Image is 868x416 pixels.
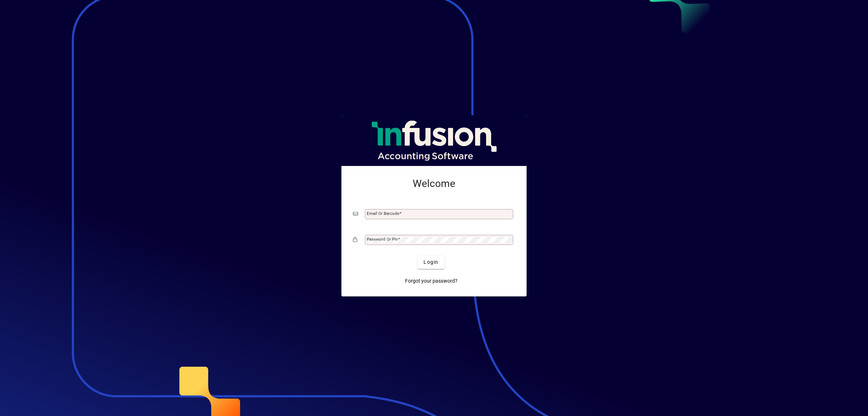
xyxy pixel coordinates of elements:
h2: Welcome [353,178,515,190]
mat-label: Email or Barcode [367,211,399,216]
button: Login [418,256,444,269]
span: Login [424,258,438,266]
span: Forgot your password? [405,277,458,285]
a: Forgot your password? [402,275,460,288]
mat-label: Password or Pin [367,237,398,242]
